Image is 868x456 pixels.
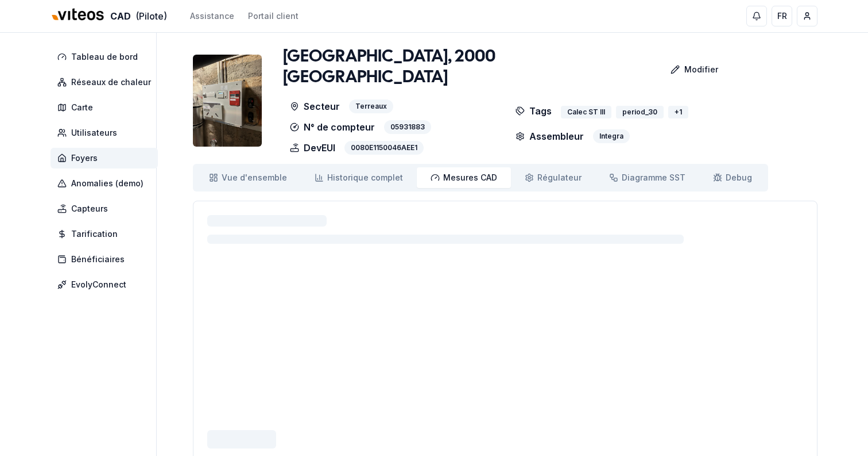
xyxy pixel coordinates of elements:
[616,106,664,118] div: period_30
[290,141,335,155] p: DevEUI
[301,167,417,188] a: Historique complet
[190,10,234,22] a: Assistance
[561,106,611,118] div: Calec ST III
[537,172,582,183] span: Régulateur
[684,64,718,75] p: Modifier
[195,167,301,188] a: Vue d'ensemble
[777,10,787,22] span: FR
[622,172,685,183] span: Diagramme SST
[638,58,727,81] a: Modifier
[327,172,403,183] span: Historique complet
[51,224,162,244] a: Tarification
[193,55,262,147] img: unit Image
[290,120,375,134] p: N° de compteur
[516,129,584,143] p: Assembleur
[443,172,497,183] span: Mesures CAD
[71,102,93,113] span: Carte
[51,148,162,168] a: Foyers
[71,228,118,240] span: Tarification
[511,167,595,188] a: Régulateur
[51,274,162,295] a: EvolyConnect
[349,99,393,113] div: Terreaux
[51,97,162,118] a: Carte
[71,127,117,139] span: Utilisateurs
[51,198,162,219] a: Capteurs
[71,51,138,63] span: Tableau de bord
[51,1,106,29] img: Viteos - CAD Logo
[726,172,752,183] span: Debug
[772,6,792,26] button: FR
[593,129,630,143] div: Integra
[516,99,552,122] p: Tags
[71,203,108,214] span: Capteurs
[71,76,151,88] span: Réseaux de chaleur
[699,167,766,188] a: Debug
[51,173,162,194] a: Anomalies (demo)
[51,249,162,270] a: Bénéficiaires
[668,106,688,118] div: + 1
[248,10,299,22] a: Portail client
[71,254,125,265] span: Bénéficiaires
[71,152,98,164] span: Foyers
[110,9,131,23] span: CAD
[71,178,144,189] span: Anomalies (demo)
[222,172,287,183] span: Vue d'ensemble
[71,279,126,290] span: EvolyConnect
[51,72,162,93] a: Réseaux de chaleur
[51,122,162,143] a: Utilisateurs
[283,47,638,88] h1: [GEOGRAPHIC_DATA], 2000 [GEOGRAPHIC_DATA]
[51,4,167,29] a: CAD(Pilote)
[344,141,424,155] div: 0080E1150046AEE1
[384,120,431,134] div: 05931883
[417,167,511,188] a: Mesures CAD
[290,99,340,113] p: Secteur
[595,167,699,188] a: Diagramme SST
[51,47,162,67] a: Tableau de bord
[668,102,689,122] button: +1
[135,9,167,23] span: (Pilote)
